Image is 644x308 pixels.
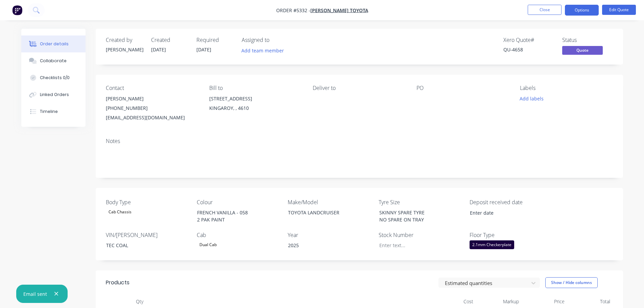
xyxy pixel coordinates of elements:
div: Status [562,37,613,43]
button: Options [565,5,599,16]
label: Make/Model [288,198,372,206]
div: Notes [106,138,613,144]
div: Collaborate [40,58,67,64]
div: Deliver to [313,85,405,91]
div: TOYOTA LANDCRUISER [283,208,367,217]
div: [STREET_ADDRESS]KINGAROY, , 4610 [209,94,302,116]
div: KINGAROY, , 4610 [209,103,302,113]
div: Order details [40,41,69,47]
div: Checklists 0/0 [40,75,70,81]
div: [PERSON_NAME] [106,46,143,53]
label: Tyre Size [379,198,463,206]
div: Cab Chassis [106,208,134,216]
button: Linked Orders [21,86,86,103]
div: Products [106,279,129,287]
div: Xero Quote # [503,37,554,43]
label: Deposit received date [470,198,554,206]
label: Floor Type [470,231,554,239]
span: Quote [562,46,603,54]
button: Close [528,5,562,15]
button: Add team member [242,46,288,55]
div: [PERSON_NAME][PHONE_NUMBER][EMAIL_ADDRESS][DOMAIN_NAME] [106,94,198,122]
div: [PERSON_NAME] [106,94,198,103]
div: 2025 [283,240,367,250]
label: Colour [197,198,281,206]
button: Checklists 0/0 [21,69,86,86]
div: Assigned to [242,37,309,43]
div: QU-4658 [503,46,554,53]
div: [EMAIL_ADDRESS][DOMAIN_NAME] [106,113,198,122]
div: [PHONE_NUMBER] [106,103,198,113]
div: TEC COAL [101,240,185,250]
button: Edit Quote [602,5,636,15]
label: Body Type [106,198,190,206]
button: Timeline [21,103,86,120]
div: Dual Cab [197,240,219,249]
label: Cab [197,231,281,239]
input: Enter date [465,208,549,218]
button: Collaborate [21,52,86,69]
div: Created [151,37,188,43]
div: Required [196,37,234,43]
button: Show / Hide columns [545,277,598,288]
label: Stock Number [379,231,463,239]
label: Year [288,231,372,239]
button: Order details [21,35,86,52]
div: Bill to [209,85,302,91]
span: [DATE] [151,46,166,53]
label: VIN/[PERSON_NAME] [106,231,190,239]
span: [DATE] [196,46,211,53]
div: PO [416,85,509,91]
div: [STREET_ADDRESS] [209,94,302,103]
button: Add team member [238,46,287,55]
div: Linked Orders [40,92,69,98]
button: Add labels [516,94,547,103]
div: Created by [106,37,143,43]
div: Labels [520,85,613,91]
a: [PERSON_NAME] TOYOTA [310,7,368,14]
img: Factory [12,5,22,15]
div: 2.1mm Checkerplate [470,240,514,249]
span: Order #5332 - [276,7,310,14]
div: Contact [106,85,198,91]
div: SKINNY SPARE TYRE NO SPARE ON TRAY [374,208,458,224]
div: Timeline [40,109,58,115]
div: Email sent [23,290,47,298]
div: FRENCH VANILLA - 058 2 PAK PAINT [192,208,276,224]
